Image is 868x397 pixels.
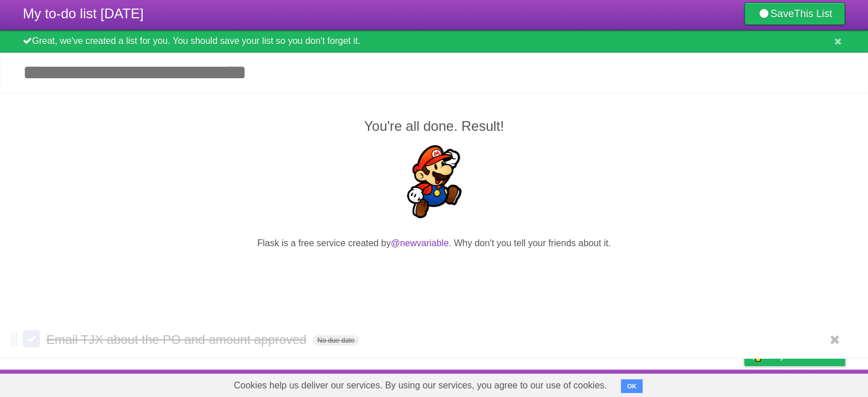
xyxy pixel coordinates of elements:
h2: You're all done. Result! [23,116,845,137]
img: Super Mario [398,145,471,218]
b: This List [794,8,832,19]
span: Email TJX about the PO and amount approved [46,332,309,347]
span: No due date [313,335,359,346]
span: Buy me a coffee [768,346,839,366]
a: About [592,372,616,394]
span: My to-do list [DATE] [23,6,144,21]
a: Developers [630,372,676,394]
a: SaveThis List [744,2,845,25]
a: Privacy [729,372,759,394]
a: @newvariable [391,238,449,248]
span: Cookies help us deliver our services. By using our services, you agree to our use of cookies. [223,374,619,397]
button: OK [621,379,643,393]
a: Suggest a feature [773,372,845,394]
label: Done [23,330,40,347]
p: Flask is a free service created by . Why don't you tell your friends about it. [23,236,845,250]
iframe: X Post Button [414,264,455,280]
a: Terms [691,372,716,394]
